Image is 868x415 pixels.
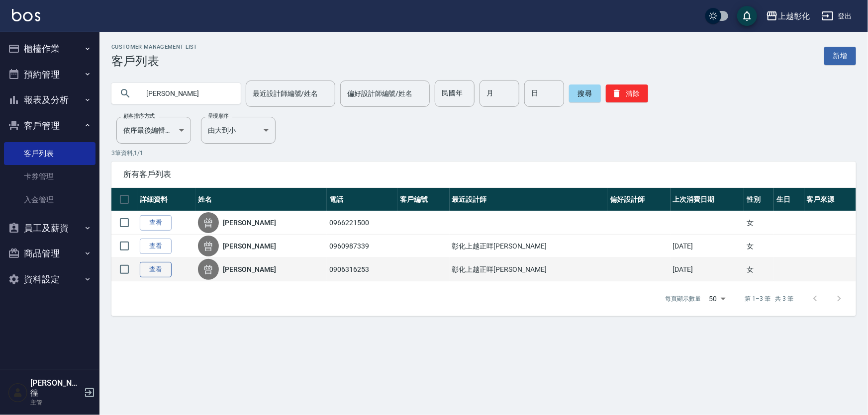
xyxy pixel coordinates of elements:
[8,383,28,403] img: Person
[744,235,774,258] td: 女
[671,258,745,281] td: [DATE]
[4,62,96,87] button: 預約管理
[198,236,219,256] div: 曾
[140,215,172,231] a: 查看
[195,188,327,211] th: 姓名
[744,211,774,235] td: 女
[569,84,601,102] button: 搜尋
[123,112,155,120] label: 顧客排序方式
[223,241,276,251] a: [PERSON_NAME]
[804,188,857,211] th: 客戶來源
[111,149,856,158] p: 3 筆資料, 1 / 1
[201,117,276,144] div: 由大到小
[123,169,844,179] span: 所有客戶列表
[4,142,96,165] a: 客戶列表
[705,285,729,312] div: 50
[606,84,648,102] button: 清除
[450,235,607,258] td: 彰化上越正咩[PERSON_NAME]
[4,87,96,113] button: 報表及分析
[818,7,856,25] button: 登出
[116,117,191,144] div: 依序最後編輯時間
[4,113,96,139] button: 客戶管理
[824,47,856,65] a: 新增
[607,188,671,211] th: 偏好設計師
[198,259,219,280] div: 曾
[762,6,814,26] button: 上越彰化
[450,188,607,211] th: 最近設計師
[671,188,745,211] th: 上次消費日期
[774,188,804,211] th: 生日
[744,188,774,211] th: 性別
[12,9,40,21] img: Logo
[140,262,172,277] a: 查看
[4,165,96,188] a: 卡券管理
[4,188,96,211] a: 入金管理
[139,80,233,107] input: 搜尋關鍵字
[223,264,276,274] a: [PERSON_NAME]
[327,258,397,281] td: 0906316253
[327,235,397,258] td: 0960987339
[397,188,449,211] th: 客戶編號
[450,258,607,281] td: 彰化上越正咩[PERSON_NAME]
[4,215,96,241] button: 員工及薪資
[745,294,793,303] p: 第 1–3 筆 共 3 筆
[327,188,397,211] th: 電話
[4,266,96,292] button: 資料設定
[4,36,96,62] button: 櫃檯作業
[140,239,172,254] a: 查看
[4,241,96,266] button: 商品管理
[671,235,745,258] td: [DATE]
[30,378,81,398] h5: [PERSON_NAME]徨
[327,211,397,235] td: 0966221500
[737,6,757,26] button: save
[223,218,276,228] a: [PERSON_NAME]
[111,44,197,50] h2: Customer Management List
[208,112,229,120] label: 呈現順序
[30,398,81,407] p: 主管
[666,294,701,303] p: 每頁顯示數量
[778,10,810,22] div: 上越彰化
[198,212,219,233] div: 曾
[744,258,774,281] td: 女
[137,188,195,211] th: 詳細資料
[111,54,197,68] h3: 客戶列表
